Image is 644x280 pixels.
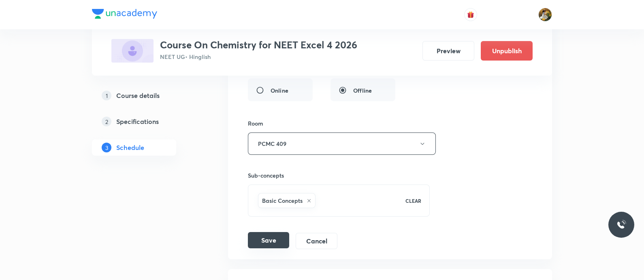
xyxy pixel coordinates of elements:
a: Company Logo [92,9,157,21]
p: 3 [102,143,111,152]
button: PCMC 409 [248,132,436,155]
h6: Sub-concepts [248,171,430,180]
p: CLEAR [405,197,421,204]
p: 2 [102,117,111,126]
h6: Basic Concepts [262,196,303,205]
p: 1 [102,91,111,100]
h6: Room [248,119,263,128]
a: 2Specifications [92,113,202,130]
img: Gayatri Chillure [538,8,552,22]
img: Company Logo [92,9,157,19]
h5: Specifications [116,117,159,126]
img: 761B15DF-4D0E-4179-BFE5-EC69BB4B6DD2_plus.png [111,39,154,63]
p: NEET UG • Hinglish [160,52,357,61]
button: Unpublish [481,41,533,61]
h5: Schedule [116,143,144,152]
h3: Course On Chemistry for NEET Excel 4 2026 [160,39,357,51]
button: Cancel [296,233,337,249]
img: avatar [467,11,474,18]
button: Save [248,232,289,248]
button: avatar [464,8,477,21]
button: Preview [422,41,474,61]
h5: Course details [116,91,160,100]
a: 1Course details [92,87,202,104]
img: ttu [616,220,626,230]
